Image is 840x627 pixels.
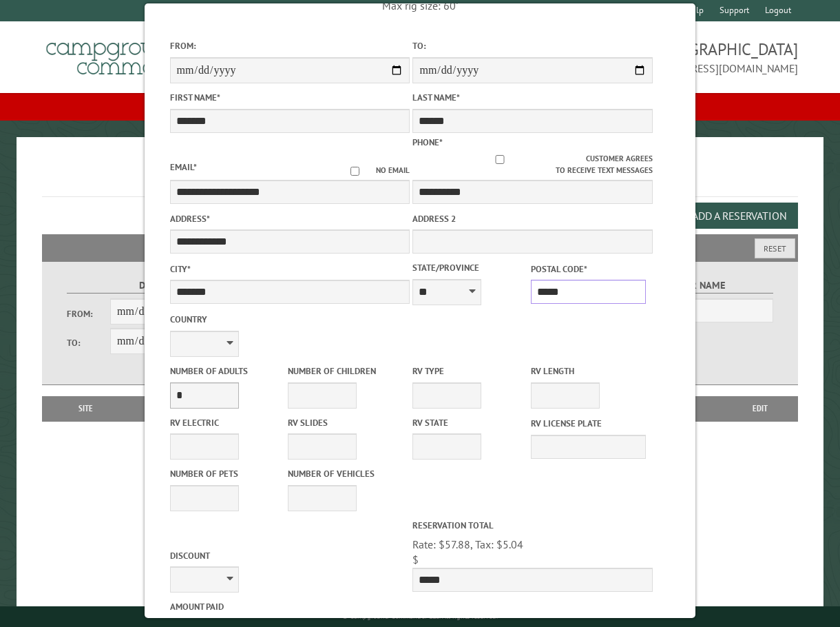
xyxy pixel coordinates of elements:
[170,39,410,52] label: From:
[170,313,410,326] label: Country
[170,263,410,276] label: City
[531,417,646,430] label: RV License Plate
[412,537,523,551] span: Rate: $57.88, Tax: $5.04
[334,165,410,176] label: No email
[288,416,403,429] label: RV Slides
[722,396,798,421] th: Edit
[412,261,527,274] label: State/Province
[170,467,285,480] label: Number of Pets
[531,364,646,378] label: RV Length
[412,416,527,429] label: RV State
[414,155,587,164] input: Customer agrees to receive text messages
[680,203,798,229] button: Add a Reservation
[170,161,197,173] label: Email
[67,278,240,294] label: Dates
[412,553,419,566] span: $
[755,238,795,258] button: Reset
[412,91,653,104] label: Last Name
[49,396,122,421] th: Site
[412,39,653,52] label: To:
[288,467,403,480] label: Number of Vehicles
[412,153,653,176] label: Customer agrees to receive text messages
[42,159,798,197] h1: Reservations
[170,364,285,378] label: Number of Adults
[122,396,218,421] th: Dates
[412,136,443,148] label: Phone
[412,519,653,532] label: Reservation Total
[67,336,110,349] label: To:
[412,212,653,225] label: Address 2
[170,212,410,225] label: Address
[42,234,798,260] h2: Filters
[531,263,646,276] label: Postal Code
[288,364,403,378] label: Number of Children
[342,612,498,621] small: © Campground Commander LLC. All rights reserved.
[67,307,110,320] label: From:
[42,27,214,81] img: Campground Commander
[334,167,376,176] input: No email
[170,91,410,104] label: First Name
[170,600,410,613] label: Amount paid
[412,364,527,378] label: RV Type
[170,416,285,429] label: RV Electric
[170,549,410,562] label: Discount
